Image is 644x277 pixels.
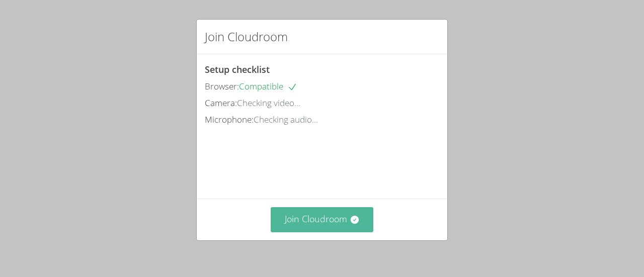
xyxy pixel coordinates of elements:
[237,97,300,109] span: Checking video...
[205,114,254,125] span: Microphone:
[271,207,374,232] button: Join Cloudroom
[205,63,270,75] span: Setup checklist
[239,80,297,92] span: Compatible
[205,28,288,46] h2: Join Cloudroom
[254,114,318,125] span: Checking audio...
[205,97,237,109] span: Camera:
[205,80,239,92] span: Browser:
